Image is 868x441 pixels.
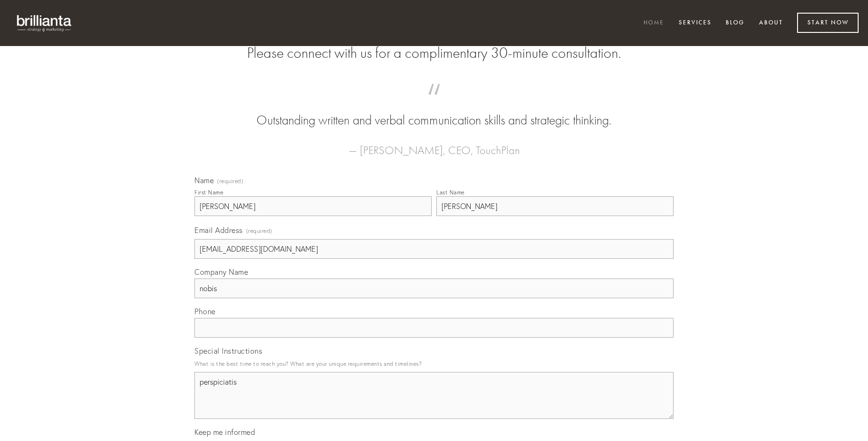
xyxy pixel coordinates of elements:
[9,9,80,37] img: brillianta - research, strategy, marketing
[753,15,789,31] a: About
[194,346,262,356] span: Special Instructions
[194,427,255,437] span: Keep me informed
[209,93,659,130] blockquote: Outstanding written and verbal communication skills and strategic thinking.
[720,15,751,31] a: Blog
[194,189,223,196] div: First Name
[637,15,670,31] a: Home
[194,44,674,62] h2: Please connect with us for a complimentary 30-minute consultation.
[436,189,465,196] div: Last Name
[194,225,243,235] span: Email Address
[194,307,216,316] span: Phone
[217,178,243,184] span: (required)
[194,267,248,277] span: Company Name
[194,176,214,185] span: Name
[209,93,659,111] span: “
[194,357,674,370] p: What is the best time to reach you? What are your unique requirements and timelines?
[246,224,272,237] span: (required)
[797,13,859,33] a: Start Now
[673,15,718,31] a: Services
[209,130,659,160] figcaption: — [PERSON_NAME], CEO, TouchPlan
[194,372,674,419] textarea: perspiciatis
